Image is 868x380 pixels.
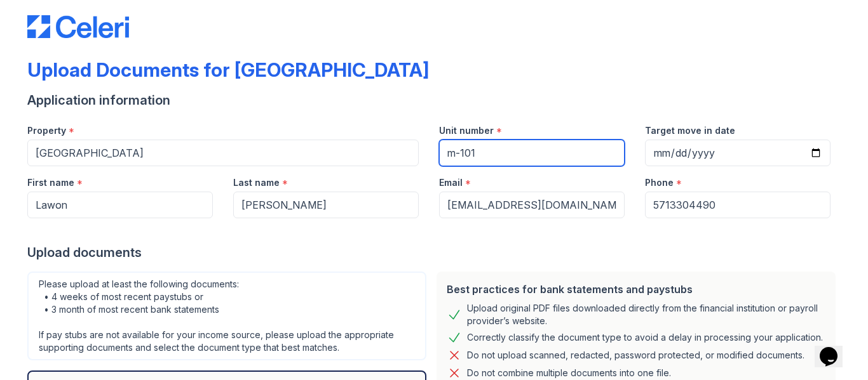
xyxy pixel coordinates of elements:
label: Unit number [439,124,494,137]
div: Upload documents [27,244,841,261]
label: Email [439,176,463,189]
img: CE_Logo_Blue-a8612792a0a2168367f1c8372b55b34899dd931a85d93a1a3d3e32e68fde9ad4.png [27,15,129,38]
label: First name [27,176,74,189]
label: Target move in date [645,124,735,137]
div: Do not upload scanned, redacted, password protected, or modified documents. [467,348,804,363]
label: Property [27,124,66,137]
div: Please upload at least the following documents: • 4 weeks of most recent paystubs or • 3 month of... [27,272,426,360]
div: Upload original PDF files downloaded directly from the financial institution or payroll provider’... [467,302,825,327]
iframe: chat widget [815,329,855,367]
div: Application information [27,91,841,109]
label: Last name [233,176,280,189]
div: Correctly classify the document type to avoid a delay in processing your application. [467,330,823,345]
div: Upload Documents for [GEOGRAPHIC_DATA] [27,58,429,81]
label: Phone [645,176,674,189]
div: Best practices for bank statements and paystubs [447,282,825,297]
